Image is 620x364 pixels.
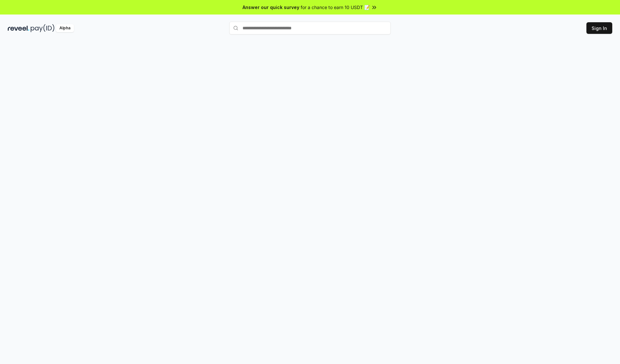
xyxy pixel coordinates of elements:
span: Answer our quick survey [243,4,299,11]
img: reveel_dark [8,24,29,32]
span: for a chance to earn 10 USDT 📝 [301,4,370,11]
button: Sign In [586,22,612,34]
div: Alpha [56,24,74,32]
img: pay_id [31,24,55,32]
